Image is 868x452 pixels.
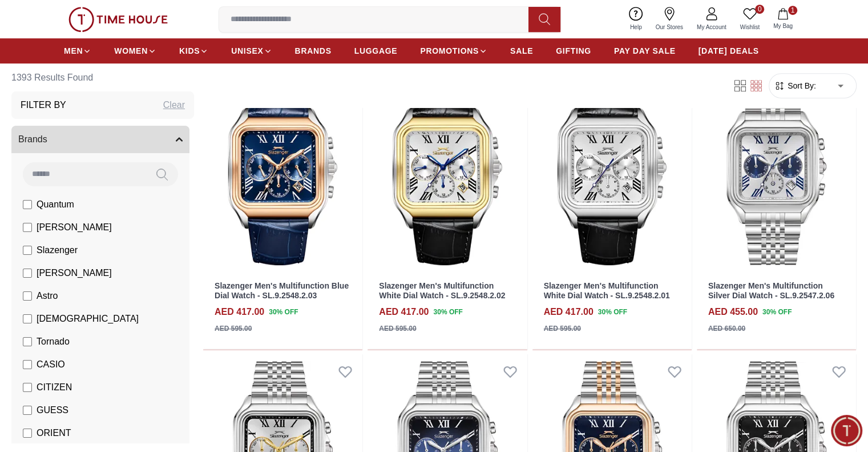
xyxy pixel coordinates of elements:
[23,383,32,392] input: CITIZEN
[598,307,627,317] span: 30 % OFF
[215,305,264,319] h4: AED 417.00
[37,381,72,394] span: CITIZEN
[114,45,148,57] span: WOMEN
[556,45,591,57] span: GIFTING
[37,289,58,303] span: Astro
[769,22,797,30] span: My Bag
[163,98,185,112] div: Clear
[774,80,816,91] button: Sort By:
[23,360,32,369] input: CASIO
[692,23,731,31] span: My Account
[733,5,766,34] a: 0Wishlist
[544,281,670,300] a: Slazenger Men's Multifunction White Dial Watch - SL.9.2548.2.01
[215,281,349,300] a: Slazenger Men's Multifunction Blue Dial Watch - SL.9.2548.2.03
[37,266,112,280] span: [PERSON_NAME]
[354,41,398,61] a: LUGGAGE
[231,41,272,61] a: UNISEX
[420,45,479,57] span: PROMOTIONS
[379,323,416,334] div: AED 595.00
[510,45,533,57] span: SALE
[762,307,792,317] span: 30 % OFF
[532,71,692,272] img: Slazenger Men's Multifunction White Dial Watch - SL.9.2548.2.01
[23,429,32,438] input: ORIENT
[215,323,252,334] div: AED 595.00
[23,406,32,415] input: GUESS
[766,6,800,33] button: 1My Bag
[368,71,527,272] img: Slazenger Men's Multifunction White Dial Watch - SL.9.2548.2.02
[736,23,764,31] span: Wishlist
[23,337,32,346] input: Tornado
[37,198,74,211] span: Quantum
[755,5,764,14] span: 0
[64,41,91,61] a: MEN
[21,98,66,112] h3: Filter By
[64,45,83,57] span: MEN
[623,5,649,34] a: Help
[831,415,862,446] div: Chat Widget
[23,291,32,301] input: Astro
[625,23,647,31] span: Help
[295,41,332,61] a: BRANDS
[614,45,676,57] span: PAY DAY SALE
[23,269,32,278] input: [PERSON_NAME]
[708,323,745,334] div: AED 650.00
[420,41,487,61] a: PROMOTIONS
[510,41,533,61] a: SALE
[614,41,676,61] a: PAY DAY SALE
[68,7,168,32] img: ...
[649,5,690,34] a: Our Stores
[37,403,68,417] span: GUESS
[37,243,78,257] span: Slazenger
[11,64,194,91] h6: 1393 Results Found
[37,426,71,440] span: ORIENT
[295,45,332,57] span: BRANDS
[37,358,65,371] span: CASIO
[23,223,32,232] input: [PERSON_NAME]
[379,281,505,300] a: Slazenger Men's Multifunction White Dial Watch - SL.9.2548.2.02
[23,200,32,209] input: Quantum
[37,221,112,234] span: [PERSON_NAME]
[699,41,759,61] a: [DATE] DEALS
[651,23,688,31] span: Our Stores
[556,41,591,61] a: GIFTING
[544,323,581,334] div: AED 595.00
[203,71,362,272] img: Slazenger Men's Multifunction Blue Dial Watch - SL.9.2548.2.03
[699,45,759,57] span: [DATE] DEALS
[785,80,816,91] span: Sort By:
[37,335,70,349] span: Tornado
[697,71,856,272] img: Slazenger Men's Multifunction Silver Dial Watch - SL.9.2547.2.06
[544,305,594,319] h4: AED 417.00
[354,45,398,57] span: LUGGAGE
[18,133,47,146] span: Brands
[433,307,462,317] span: 30 % OFF
[708,305,758,319] h4: AED 455.00
[231,45,263,57] span: UNISEX
[708,281,834,300] a: Slazenger Men's Multifunction Silver Dial Watch - SL.9.2547.2.06
[23,246,32,255] input: Slazenger
[269,307,298,317] span: 30 % OFF
[11,126,189,153] button: Brands
[179,41,208,61] a: KIDS
[37,312,139,326] span: [DEMOGRAPHIC_DATA]
[788,6,797,15] span: 1
[23,314,32,323] input: [DEMOGRAPHIC_DATA]
[179,45,200,57] span: KIDS
[379,305,429,319] h4: AED 417.00
[114,41,156,61] a: WOMEN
